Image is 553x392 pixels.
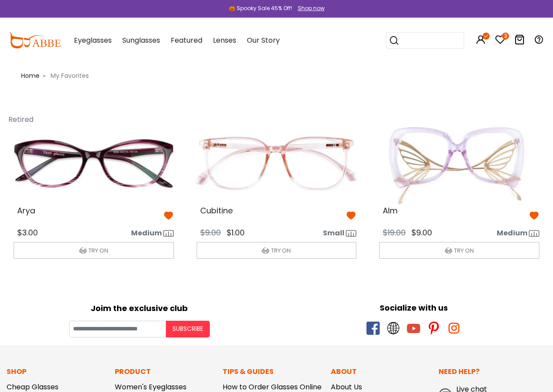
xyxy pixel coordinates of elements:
button: TRY ON [14,242,174,259]
a: Shop now [293,4,325,12]
a: About Us [331,382,362,392]
p: Product [115,366,214,377]
img: tryon [262,247,269,254]
span: $3.00 [17,227,38,238]
span: My Favorites [47,71,92,80]
div: Retired [8,109,52,133]
img: size ruler [163,230,174,237]
p: Tips & Guides [223,366,322,377]
img: tryon [445,247,452,254]
span: Cubitine [200,205,233,216]
p: Shop [7,366,106,377]
button: Subscribe [166,321,210,337]
img: tryon [79,247,87,254]
span: pinterest [427,322,440,335]
a: Cheap Glasses [7,382,59,392]
span: facebook [366,322,380,335]
span: $19.00 [383,227,406,238]
span: Eyeglasses [74,35,112,45]
span: Featured [171,35,202,45]
div: 🎃 Spooky Sale 45% Off! [229,4,292,12]
img: size ruler [346,230,356,237]
span: $9.00 [200,227,221,238]
img: size ruler [529,230,539,237]
span: Lenses [213,35,236,45]
i: 3 [502,33,509,40]
i: > [43,73,46,79]
p: About [331,366,430,377]
span: youtube [407,322,420,335]
span: $1.00 [227,227,245,238]
span: Medium [497,228,527,238]
p: Need Help? [439,366,546,377]
a: Women's Eyeglasses [115,382,187,392]
span: Home [21,71,40,80]
span: $9.00 [411,227,432,238]
span: TRY ON [88,246,108,255]
span: Sunglasses [122,35,160,45]
div: Socialize with us [281,302,547,314]
button: TRY ON [197,242,357,259]
span: Small [323,228,344,238]
input: Your email [69,321,166,337]
a: How to Order Glasses Online [223,382,322,392]
span: twitter [387,322,400,335]
span: Medium [131,228,162,238]
a: 3 [495,36,505,46]
div: Joim the exclusive club [7,300,272,314]
span: TRY ON [271,246,291,255]
span: Alm [383,205,398,216]
button: TRY ON [379,242,539,259]
a: Home [21,70,40,81]
span: instagram [447,322,461,335]
span: Arya [17,205,35,216]
span: TRY ON [454,246,474,255]
div: Shop now [298,4,325,12]
img: abbeglasses.com [9,33,61,48]
span: Our Story [247,35,280,45]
